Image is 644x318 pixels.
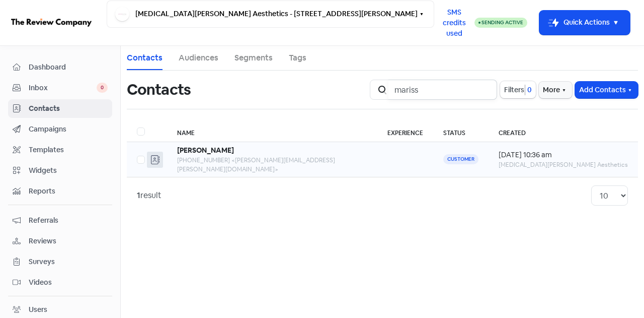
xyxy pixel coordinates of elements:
span: 0 [97,83,108,93]
strong: 1 [137,190,140,201]
span: Inbox [29,83,97,93]
th: Created [489,121,638,142]
a: Segments [234,52,273,64]
span: Customer [443,154,478,164]
span: Sending Active [481,19,523,26]
div: [MEDICAL_DATA][PERSON_NAME] Aesthetics [499,160,628,169]
a: Tags [289,52,306,64]
a: SMS credits used [434,17,474,27]
th: Name [167,121,377,142]
div: result [137,189,162,202]
button: Add Contacts [575,82,638,98]
button: [MEDICAL_DATA][PERSON_NAME] Aesthetics - [STREET_ADDRESS][PERSON_NAME] [107,1,434,28]
h1: Contacts [127,74,191,106]
span: Referrals [29,215,108,226]
span: Templates [29,145,108,155]
span: Campaigns [29,124,108,135]
a: Widgets [8,161,112,180]
input: Search [388,80,497,100]
span: Videos [29,277,108,288]
span: Filters [504,85,524,95]
span: Widgets [29,165,108,176]
span: Dashboard [29,62,108,73]
a: Contacts [8,99,112,118]
div: Users [29,304,47,315]
th: Status [433,121,489,142]
a: Videos [8,273,112,292]
span: Reports [29,186,108,197]
button: More [539,82,572,98]
th: Experience [377,121,433,142]
a: Surveys [8,252,112,271]
a: Campaigns [8,120,112,139]
div: [PHONE_NUMBER] <[PERSON_NAME][EMAIL_ADDRESS][PERSON_NAME][DOMAIN_NAME]> [177,156,367,174]
span: Reviews [29,236,108,246]
a: Templates [8,141,112,159]
a: Sending Active [474,17,527,29]
b: [PERSON_NAME] [177,146,234,155]
span: 0 [525,85,532,95]
span: Contacts [29,103,108,114]
button: Quick Actions [539,11,630,35]
a: Reports [8,182,112,201]
button: Filters0 [500,81,536,98]
a: Inbox 0 [8,79,112,97]
a: Referrals [8,211,112,230]
a: Dashboard [8,58,112,77]
a: Contacts [127,52,163,64]
div: [DATE] 10:36 am [499,150,628,160]
a: Audiences [179,52,218,64]
a: Reviews [8,232,112,250]
span: Surveys [29,257,108,267]
span: SMS credits used [443,7,466,39]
